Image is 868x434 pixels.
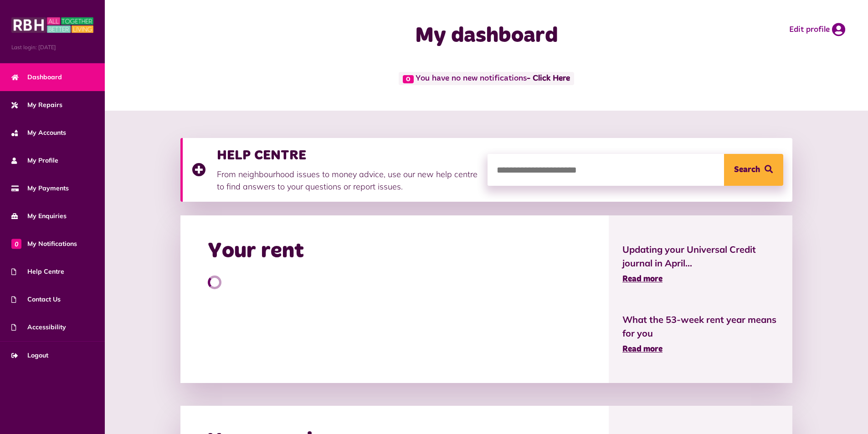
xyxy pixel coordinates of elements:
span: My Profile [11,156,58,165]
span: My Enquiries [11,211,67,221]
a: Edit profile [789,23,845,36]
span: My Accounts [11,128,66,138]
span: Last login: [DATE] [11,43,93,51]
span: Dashboard [11,72,62,82]
span: Contact Us [11,295,61,304]
button: Search [724,154,783,186]
a: What the 53-week rent year means for you Read more [622,313,779,356]
span: 0 [11,239,21,249]
span: 0 [403,75,414,83]
h3: HELP CENTRE [217,147,478,163]
span: What the 53-week rent year means for you [622,313,779,340]
span: Search [734,154,760,186]
span: Accessibility [11,322,66,332]
span: Logout [11,351,48,360]
span: You have no new notifications [399,72,574,85]
h1: My dashboard [305,23,668,49]
span: Help Centre [11,267,64,276]
span: Read more [622,275,663,283]
h2: Your rent [208,238,304,265]
a: - Click Here [527,75,570,83]
span: Updating your Universal Credit journal in April... [622,243,779,270]
p: From neighbourhood issues to money advice, use our new help centre to find answers to your questi... [217,168,478,193]
span: My Repairs [11,100,62,110]
span: Read more [622,345,663,353]
img: MyRBH [11,16,93,34]
a: Updating your Universal Credit journal in April... Read more [622,243,779,286]
span: My Notifications [11,239,77,249]
span: My Payments [11,184,69,193]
